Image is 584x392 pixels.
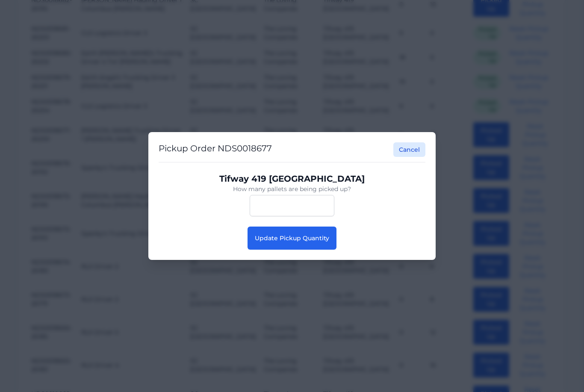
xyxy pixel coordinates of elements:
[255,234,329,242] span: Update Pickup Quantity
[165,173,419,185] p: Tifway 419 [GEOGRAPHIC_DATA]
[248,227,336,250] button: Update Pickup Quantity
[165,185,419,193] p: How many pallets are being picked up?
[393,142,425,157] button: Cancel
[159,142,272,157] h2: Pickup Order NDS0018677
